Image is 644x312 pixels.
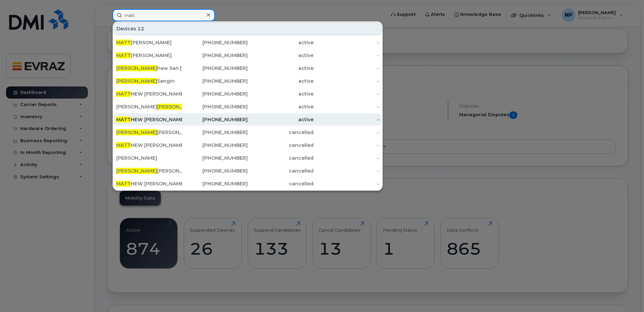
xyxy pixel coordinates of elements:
div: - [314,116,379,123]
div: active [248,65,314,72]
div: cancelled [248,142,314,149]
div: [PHONE_NUMBER] [182,129,248,136]
div: - [314,180,379,187]
span: MATT [116,142,131,148]
div: [PHONE_NUMBER] [182,90,248,97]
span: MATT [116,40,131,46]
div: HEW [PERSON_NAME] [116,180,182,187]
span: [PERSON_NAME] [116,129,157,135]
a: MATTHEW [PERSON_NAME][PHONE_NUMBER]cancelled- [114,178,382,190]
div: [PERSON_NAME] [116,39,182,46]
div: - [314,90,379,97]
div: [PHONE_NUMBER] [182,116,248,123]
span: MATT [116,52,131,58]
div: active [248,116,314,123]
span: MATT [116,181,131,187]
div: [PERSON_NAME] [116,52,182,59]
a: [PERSON_NAME][PERSON_NAME]hews[PHONE_NUMBER]active- [114,101,382,113]
div: - [314,78,379,84]
div: [PHONE_NUMBER] [182,180,248,187]
div: [PHONE_NUMBER] [182,142,248,149]
div: [PHONE_NUMBER] [182,52,248,59]
div: [PERSON_NAME] [116,129,182,136]
div: Devices [114,22,382,35]
span: [PERSON_NAME] [116,78,157,84]
div: - [314,52,379,59]
div: [PHONE_NUMBER] [182,65,248,72]
div: [PHONE_NUMBER] [182,39,248,46]
a: [PERSON_NAME][PERSON_NAME][PHONE_NUMBER]cancelled- [114,126,382,138]
div: HEW [PERSON_NAME] [116,142,182,149]
div: Sengin [116,78,182,84]
a: [PERSON_NAME][PERSON_NAME][PHONE_NUMBER]cancelled- [114,165,382,177]
div: cancelled [248,167,314,174]
div: HEW [PERSON_NAME] [116,90,182,97]
a: MATTHEW [PERSON_NAME] IPAD[PHONE_NUMBER]active- [114,113,382,126]
div: active [248,90,314,97]
span: MATT [116,91,131,97]
div: active [248,103,314,110]
span: MATT [116,116,131,123]
a: MATTHEW [PERSON_NAME][PHONE_NUMBER]active- [114,88,382,100]
a: [PERSON_NAME]hew San [PERSON_NAME][PHONE_NUMBER]active- [114,62,382,74]
span: [PERSON_NAME] [116,168,157,174]
span: [PERSON_NAME] [157,104,198,110]
a: MATT[PERSON_NAME][PHONE_NUMBER]active- [114,36,382,49]
div: - [314,167,379,174]
a: MATTHEW [PERSON_NAME][PHONE_NUMBER]cancelled- [114,139,382,151]
div: active [248,39,314,46]
div: [PHONE_NUMBER] [182,78,248,84]
div: - [314,129,379,136]
span: 12 [138,25,144,32]
div: - [314,155,379,161]
span: [PERSON_NAME] [116,65,157,71]
div: [PERSON_NAME] hews [116,103,182,110]
div: cancelled [248,180,314,187]
div: [PHONE_NUMBER] [182,103,248,110]
div: - [314,103,379,110]
div: [PERSON_NAME] [116,167,182,174]
div: cancelled [248,155,314,161]
div: cancelled [248,129,314,136]
a: [PERSON_NAME]Sengin[PHONE_NUMBER]active- [114,75,382,87]
div: [PERSON_NAME] [116,155,182,161]
div: - [314,142,379,149]
input: Find something... [113,9,215,21]
div: - [314,65,379,72]
div: active [248,52,314,59]
div: [PHONE_NUMBER] [182,155,248,161]
div: [PHONE_NUMBER] [182,167,248,174]
a: [PERSON_NAME][PHONE_NUMBER]cancelled- [114,152,382,164]
a: MATT[PERSON_NAME][PHONE_NUMBER]active- [114,49,382,61]
div: active [248,78,314,84]
div: - [314,39,379,46]
div: hew San [PERSON_NAME] [116,65,182,72]
div: HEW [PERSON_NAME] IPAD [116,116,182,123]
